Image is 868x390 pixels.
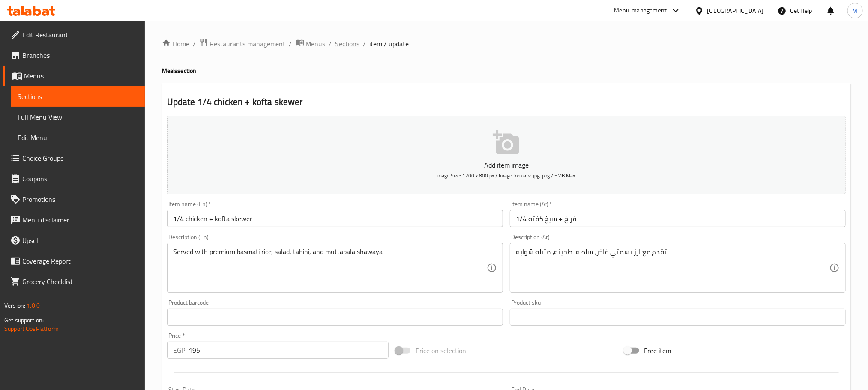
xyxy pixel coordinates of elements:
[3,189,145,210] a: Promotions
[3,24,145,45] a: Edit Restaurant
[329,39,332,49] li: /
[510,210,846,227] input: Enter name Ar
[22,194,138,204] span: Promotions
[199,38,286,49] a: Restaurants management
[306,39,326,49] span: Menus
[167,116,846,194] button: Add item imageImage Size: 1200 x 800 px / Image formats: jpg, png / 5MB Max.
[22,235,138,246] span: Upsell
[210,39,286,49] span: Restaurants management
[167,96,846,108] h2: Update 1/4 chicken + kofta skewer
[22,50,138,60] span: Branches
[18,112,138,122] span: Full Menu View
[289,39,292,49] li: /
[167,210,503,227] input: Enter name En
[436,171,576,180] span: Image Size: 1200 x 800 px / Image formats: jpg, png / 5MB Max.
[173,248,487,288] textarea: Served with premium basmati rice, salad, tahini, and muttabala shawaya
[516,248,829,288] textarea: تقدم مع ارز بسمتي فاخر، سلطه، طحينه، متبله شوايه
[853,6,858,15] span: M
[363,39,366,49] li: /
[3,148,145,168] a: Choice Groups
[180,160,832,170] p: Add item image
[4,315,44,326] span: Get support on:
[173,345,185,355] p: EGP
[707,6,764,15] div: [GEOGRAPHIC_DATA]
[644,345,672,356] span: Free item
[167,309,503,326] input: Please enter product barcode
[162,38,851,49] nav: breadcrumb
[22,215,138,225] span: Menu disclaimer
[510,309,846,326] input: Please enter product sku
[27,300,40,311] span: 1.0.0
[3,66,145,86] a: Menus
[4,300,25,311] span: Version:
[18,91,138,102] span: Sections
[22,256,138,266] span: Coverage Report
[18,132,138,143] span: Edit Menu
[3,168,145,189] a: Coupons
[3,210,145,230] a: Menu disclaimer
[162,66,851,75] h4: Meals section
[296,38,326,49] a: Menus
[11,127,145,148] a: Edit Menu
[22,153,138,163] span: Choice Groups
[24,71,138,81] span: Menus
[11,107,145,127] a: Full Menu View
[3,271,145,292] a: Grocery Checklist
[3,251,145,271] a: Coverage Report
[162,39,189,49] a: Home
[335,39,360,49] a: Sections
[3,45,145,66] a: Branches
[22,30,138,40] span: Edit Restaurant
[4,323,59,334] a: Support.OpsPlatform
[22,276,138,287] span: Grocery Checklist
[22,174,138,184] span: Coupons
[3,230,145,251] a: Upsell
[416,345,466,356] span: Price on selection
[11,86,145,107] a: Sections
[189,342,389,359] input: Please enter price
[193,39,196,49] li: /
[370,39,409,49] span: item / update
[614,6,667,16] div: Menu-management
